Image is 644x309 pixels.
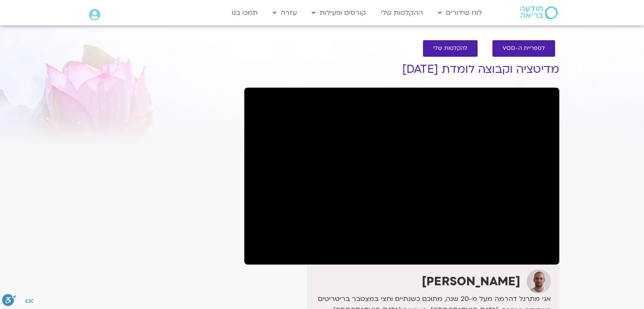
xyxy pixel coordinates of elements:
[527,269,551,293] img: דקל קנטי
[434,5,486,21] a: לוח שידורים
[268,5,301,21] a: עזרה
[520,6,558,19] img: תודעה בריאה
[307,5,370,21] a: קורסים ופעילות
[244,63,559,76] h1: מדיטציה וקבוצה לומדת [DATE]
[492,40,555,57] a: לספריית ה-VOD
[433,45,467,52] span: להקלטות שלי
[423,40,478,57] a: להקלטות שלי
[376,5,427,21] a: ההקלטות שלי
[503,45,545,52] span: לספריית ה-VOD
[422,273,520,290] strong: [PERSON_NAME]
[227,5,262,21] a: תמכו בנו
